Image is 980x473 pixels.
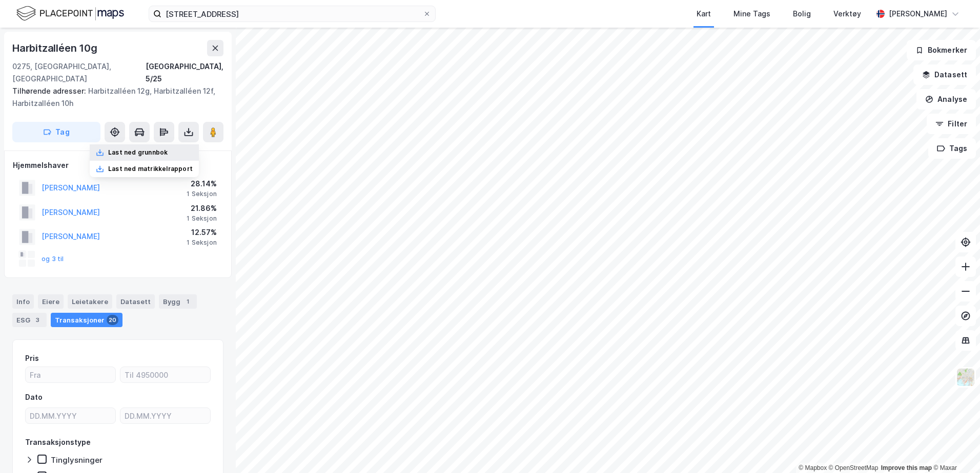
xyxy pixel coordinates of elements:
div: Dato [25,391,43,403]
input: Søk på adresse, matrikkel, gårdeiere, leietakere eller personer [161,6,423,21]
input: DD.MM.YYYY [26,408,115,423]
div: Datasett [116,294,155,309]
button: Datasett [913,64,976,85]
a: Improve this map [881,464,932,471]
a: OpenStreetMap [829,464,879,471]
div: ESG [12,313,47,327]
div: Harbitzalléen 10g [12,40,99,56]
div: Leietakere [68,294,112,309]
div: 1 [182,296,193,307]
div: Last ned matrikkelrapport [108,165,193,173]
button: Tag [12,122,100,142]
div: 28.14% [187,178,217,190]
iframe: Chat Widget [929,424,980,473]
input: Fra [26,367,115,382]
input: Til 4950000 [120,367,210,382]
button: Bokmerker [907,40,976,60]
div: Kart [697,8,711,20]
div: 0275, [GEOGRAPHIC_DATA], [GEOGRAPHIC_DATA] [12,60,146,85]
div: 1 Seksjon [187,190,217,198]
img: Z [956,368,975,387]
div: Last ned grunnbok [108,148,168,157]
div: Pris [25,352,39,364]
div: Info [12,294,34,309]
div: 12.57% [187,226,217,239]
div: 20 [107,315,118,325]
div: 3 [32,315,43,325]
img: logo.f888ab2527a4732fd821a326f86c7f29.svg [16,5,124,23]
button: Tags [928,138,976,159]
div: Transaksjonstype [25,436,91,448]
div: Bolig [793,8,811,20]
input: DD.MM.YYYY [120,408,210,423]
a: Mapbox [799,464,827,471]
div: Kontrollprogram for chat [929,424,980,473]
button: Filter [927,114,976,134]
button: Analyse [916,89,976,110]
div: 1 Seksjon [187,214,217,223]
div: [PERSON_NAME] [889,8,947,20]
div: Harbitzalléen 12g, Harbitzalléen 12f, Harbitzalléen 10h [12,85,215,110]
div: Hjemmelshaver [13,159,223,171]
div: Verktøy [833,8,861,20]
div: Tinglysninger [51,455,103,465]
div: Bygg [159,294,197,309]
div: Mine Tags [733,8,770,20]
div: Transaksjoner [51,313,122,327]
div: Eiere [38,294,64,309]
div: 21.86% [187,202,217,214]
span: Tilhørende adresser: [12,87,88,95]
div: [GEOGRAPHIC_DATA], 5/25 [146,60,223,85]
div: 1 Seksjon [187,239,217,247]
